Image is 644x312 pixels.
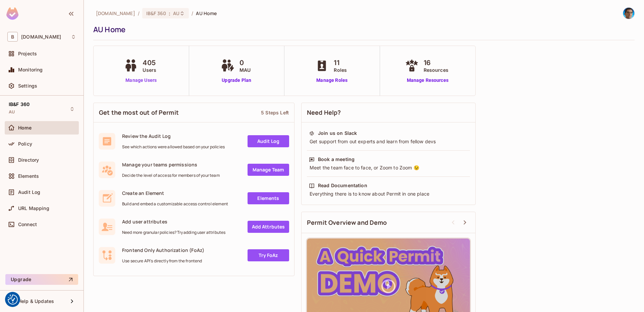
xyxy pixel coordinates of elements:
span: Roles [334,66,347,73]
span: 0 [239,58,251,68]
span: AU [9,109,15,115]
div: Meet the team face to face, or Zoom to Zoom 😉 [309,164,468,171]
div: AU Home [93,24,631,35]
img: PATRICK MULLOT [623,8,634,19]
div: Read Documentation [318,182,367,189]
a: Manage Users [122,77,160,84]
span: IB&F 360 [9,102,30,107]
span: Projects [18,51,37,56]
span: Help & Updates [18,299,54,304]
span: Policy [18,141,32,147]
a: Manage Roles [314,77,350,84]
a: Add Attrbutes [248,221,289,233]
span: URL Mapping [18,206,49,211]
div: 5 Steps Left [261,109,289,116]
span: Home [18,125,32,131]
li: / [138,10,140,16]
span: Frontend Only Authorization (FoAz) [122,247,204,253]
span: Resources [424,66,448,73]
span: Permit Overview and Demo [307,218,387,227]
span: Manage your teams permissions [122,161,220,168]
span: IB&F 360 [146,10,166,16]
span: Workspace: bbva.com [21,34,61,40]
li: / [192,10,193,16]
button: Upgrade [5,274,78,285]
span: Use secure API's directly from the frontend [122,258,204,264]
span: Users [143,66,156,73]
div: Everything there is to know about Permit in one place [309,191,468,197]
a: Try FoAz [248,249,289,261]
button: Consent Preferences [8,295,18,305]
span: Add user attributes [122,218,225,225]
span: MAU [239,66,251,73]
span: Get the most out of Permit [99,108,179,117]
span: the active workspace [96,10,135,16]
span: Review the Audit Log [122,133,225,139]
a: Elements [248,192,289,204]
div: Book a meeting [318,156,355,163]
span: : [168,11,171,16]
span: See which actions were allowed based on your policies [122,144,225,150]
span: AU Home [196,10,217,16]
div: Join us on Slack [318,130,357,137]
span: Audit Log [18,190,40,195]
span: 11 [334,58,347,68]
span: 405 [143,58,156,68]
span: AU [173,10,179,16]
span: Directory [18,157,39,163]
span: Settings [18,83,37,89]
span: Elements [18,173,39,179]
span: Connect [18,222,37,227]
span: Build and embed a customizable access control element [122,201,228,207]
a: Manage Resources [404,77,452,84]
span: Create an Element [122,190,228,196]
a: Audit Log [248,135,289,147]
img: Revisit consent button [8,295,18,305]
span: Decide the level of access for members of your team [122,173,220,178]
span: Monitoring [18,67,43,72]
a: Upgrade Plan [219,77,254,84]
span: Need Help? [307,108,341,117]
span: 16 [424,58,448,68]
span: Need more granular policies? Try adding user attributes [122,230,225,235]
div: Get support from out experts and learn from fellow devs [309,138,468,145]
span: B [7,32,18,42]
img: SReyMgAAAABJRU5ErkJggg== [6,7,18,20]
a: Manage Team [248,164,289,176]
